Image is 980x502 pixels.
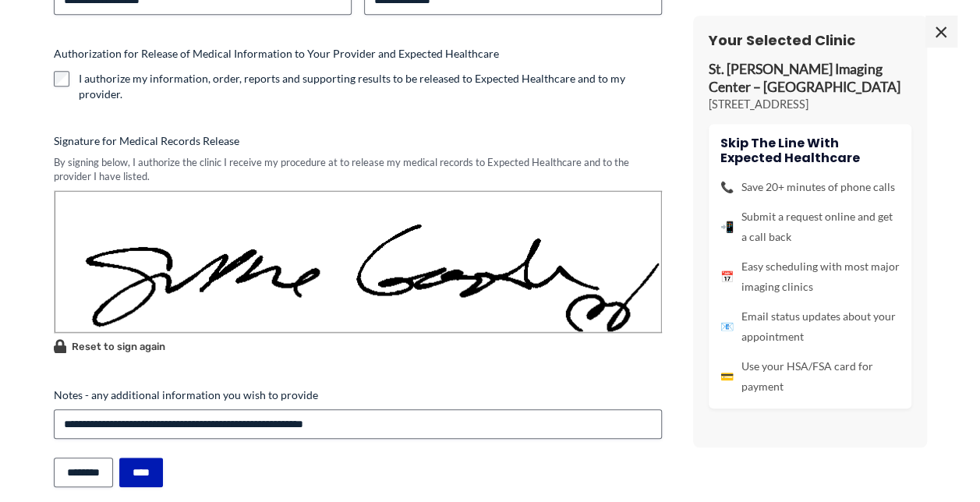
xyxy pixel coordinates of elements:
[709,31,911,49] h3: Your Selected Clinic
[720,136,900,165] h4: Skip the line with Expected Healthcare
[54,387,662,403] label: Notes - any additional information you wish to provide
[79,71,662,102] label: I authorize my information, order, reports and supporting results to be released to Expected Heal...
[720,356,900,397] li: Use your HSA/FSA card for payment
[720,267,734,287] span: 📅
[709,97,911,112] p: [STREET_ADDRESS]
[720,306,900,347] li: Email status updates about your appointment
[54,190,662,333] img: Signature Image
[925,16,957,47] span: ×
[709,61,911,97] p: St. [PERSON_NAME] Imaging Center – [GEOGRAPHIC_DATA]
[720,207,900,247] li: Submit a request online and get a call back
[54,133,662,149] label: Signature for Medical Records Release
[54,155,662,184] div: By signing below, I authorize the clinic I receive my procedure at to release my medical records ...
[720,217,734,237] span: 📲
[54,46,499,62] legend: Authorization for Release of Medical Information to Your Provider and Expected Healthcare
[720,177,900,197] li: Save 20+ minutes of phone calls
[720,177,734,197] span: 📞
[720,366,734,387] span: 💳
[54,337,165,355] button: Reset to sign again
[720,316,734,337] span: 📧
[720,256,900,297] li: Easy scheduling with most major imaging clinics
